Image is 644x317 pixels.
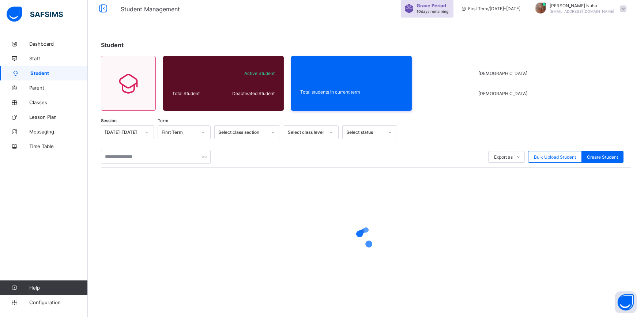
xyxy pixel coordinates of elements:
div: Select class section [218,130,267,135]
span: Messaging [29,129,88,135]
span: [PERSON_NAME] Nuhu [550,3,614,8]
span: Student Management [121,5,180,13]
span: Student [101,41,124,49]
span: Dashboard [29,41,88,47]
div: Select status [346,130,384,135]
span: Export as [494,154,513,160]
span: session/term information [461,6,520,11]
span: Active Student [223,71,275,76]
span: Total students in current term [300,89,403,95]
img: sticker-purple.71386a28dfed39d6af7621340158ba97.svg [404,4,414,13]
div: Total Student [170,89,221,98]
span: Time Table [29,143,88,149]
div: First Term [162,130,197,135]
span: [EMAIL_ADDRESS][DOMAIN_NAME] [550,9,614,14]
span: [DEMOGRAPHIC_DATA] [478,91,531,96]
span: Staff [29,56,88,61]
span: Lesson Plan [29,114,88,120]
div: [DATE]-[DATE] [105,130,140,135]
span: Grace Period [417,3,446,8]
span: Bulk Upload Student [534,154,576,160]
div: Select class level [288,130,325,135]
span: Classes [29,99,88,105]
img: safsims [7,7,63,22]
span: 10 days remaining [417,9,448,14]
span: Parent [29,85,88,91]
div: BenedictNuhu [528,3,630,15]
span: Term [158,118,168,123]
span: Help [29,285,87,291]
span: Student [30,70,88,76]
span: Deactivated Student [223,91,275,96]
span: Create Student [587,154,618,160]
span: [DEMOGRAPHIC_DATA] [478,71,531,76]
button: Open asap [615,291,637,313]
span: Session [101,118,117,123]
span: Configuration [29,299,87,305]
